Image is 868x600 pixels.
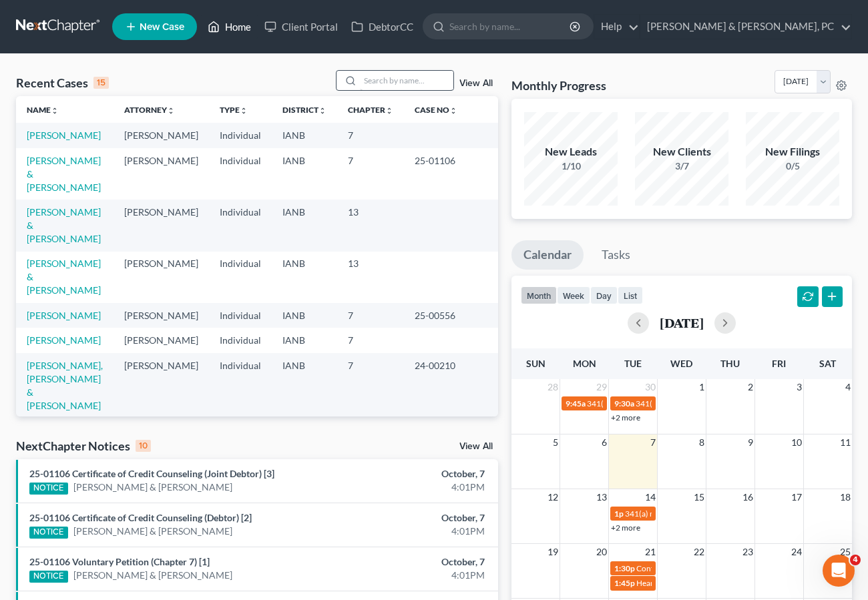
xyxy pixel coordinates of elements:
i: unfold_more [449,107,457,115]
a: Nameunfold_more [27,105,59,115]
span: 21 [644,544,657,560]
span: 12 [546,489,560,505]
span: 4 [850,555,861,565]
div: New Clients [635,144,728,160]
td: 7 [337,328,404,352]
td: IANB [272,328,337,352]
span: Hearing for [PERSON_NAME] [636,578,740,588]
span: 17 [790,489,803,505]
span: Wed [670,358,692,369]
span: 13 [595,489,608,505]
span: 29 [595,379,608,395]
span: 22 [692,544,706,560]
a: +2 more [611,523,640,533]
div: October, 7 [342,467,485,481]
td: 13 [337,252,404,303]
span: 341(a) meeting for [PERSON_NAME] & [PERSON_NAME] [636,398,835,408]
span: Sun [526,358,546,369]
span: 18 [839,489,852,505]
div: NOTICE [29,483,68,495]
a: Attorneyunfold_more [124,105,175,115]
span: 8 [698,434,706,451]
span: New Case [140,22,184,32]
input: Search by name... [449,14,572,39]
span: 6 [600,434,608,451]
span: Tue [624,358,642,369]
h2: [DATE] [660,316,704,330]
span: 30 [644,379,657,395]
div: NOTICE [29,571,68,583]
a: View All [459,442,493,451]
i: unfold_more [240,107,248,115]
i: unfold_more [51,107,59,115]
td: IANB [272,303,337,328]
td: 7 [337,303,404,328]
input: Search by name... [360,71,453,90]
a: Chapterunfold_more [348,105,393,115]
a: +2 more [611,412,640,422]
div: New Leads [524,144,618,160]
a: DebtorCC [345,15,420,39]
td: 13 [337,200,404,251]
div: 0/5 [746,160,839,173]
a: [PERSON_NAME] & [PERSON_NAME] [27,206,101,244]
i: unfold_more [167,107,175,115]
td: IANB [272,200,337,251]
span: 3 [795,379,803,395]
button: month [521,286,557,304]
td: Individual [209,148,272,200]
span: 1p [614,509,624,519]
a: [PERSON_NAME] & [PERSON_NAME], PC [640,15,851,39]
span: 341(a) meeting for [PERSON_NAME] [625,509,754,519]
td: Individual [209,353,272,418]
a: [PERSON_NAME] [27,310,101,321]
i: unfold_more [385,107,393,115]
a: Typeunfold_more [220,105,248,115]
span: 19 [546,544,560,560]
td: [PERSON_NAME] [114,353,209,418]
span: Sat [819,358,836,369]
td: Individual [209,303,272,328]
a: [PERSON_NAME] & [PERSON_NAME] [73,481,232,494]
a: 25-01106 Certificate of Credit Counseling (Debtor) [2] [29,512,252,523]
td: 7 [337,148,404,200]
span: 14 [644,489,657,505]
a: Districtunfold_more [282,105,327,115]
span: 5 [552,434,560,451]
span: 9:30a [614,398,634,408]
span: 9 [746,434,754,451]
span: Mon [573,358,596,369]
td: Individual [209,200,272,251]
div: NextChapter Notices [16,438,151,454]
span: 1 [698,379,706,395]
a: [PERSON_NAME] [27,334,101,346]
span: 23 [741,544,754,560]
i: unfold_more [318,107,327,115]
span: 1:45p [614,578,635,588]
a: View All [459,79,493,88]
a: Home [201,15,258,39]
div: NOTICE [29,527,68,539]
span: 4 [844,379,852,395]
td: 7 [337,123,404,147]
a: [PERSON_NAME], [PERSON_NAME] & [PERSON_NAME] [27,360,103,411]
span: Confirmation hearing for [PERSON_NAME] [636,563,788,573]
a: [PERSON_NAME] & [PERSON_NAME] [27,258,101,296]
div: 10 [136,440,151,452]
div: 4:01PM [342,525,485,538]
td: IANB [272,123,337,147]
div: Recent Cases [16,75,109,91]
td: 7 [337,353,404,418]
span: 20 [595,544,608,560]
td: [PERSON_NAME] [114,252,209,303]
td: IANB [272,148,337,200]
td: [PERSON_NAME] [114,200,209,251]
td: [PERSON_NAME] [114,148,209,200]
div: 4:01PM [342,569,485,582]
a: [PERSON_NAME] & [PERSON_NAME] [27,155,101,193]
a: [PERSON_NAME] [27,129,101,141]
span: 10 [790,434,803,451]
a: Tasks [590,240,642,270]
td: Individual [209,123,272,147]
button: list [618,286,643,304]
